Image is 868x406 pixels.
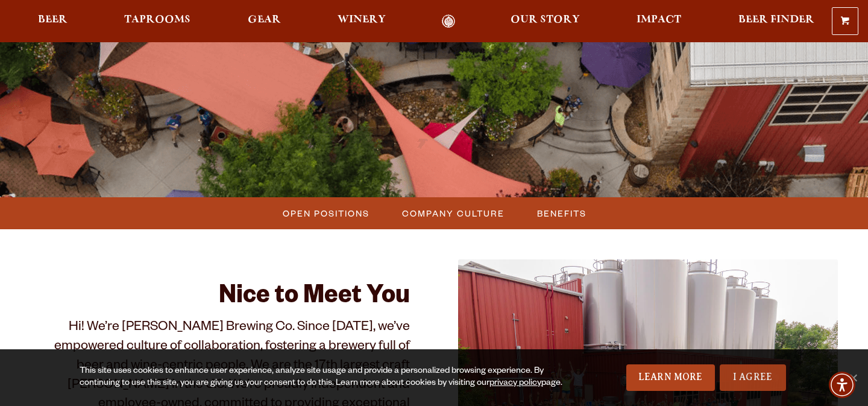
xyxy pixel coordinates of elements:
[38,15,68,25] span: Beer
[338,15,386,25] span: Winery
[731,14,822,28] a: Beer Finder
[330,14,394,28] a: Winery
[283,205,370,222] span: Open Positions
[530,205,593,222] a: Benefits
[829,372,855,398] div: Accessibility Menu
[720,364,786,391] a: I Agree
[629,14,689,28] a: Impact
[116,14,198,28] a: Taprooms
[80,366,564,390] div: This site uses cookies to enhance user experience, analyze site usage and provide a personalized ...
[248,15,281,25] span: Gear
[402,205,505,222] span: Company Culture
[537,205,587,222] span: Benefits
[240,14,289,28] a: Gear
[124,15,190,25] span: Taprooms
[511,15,580,25] span: Our Story
[275,205,376,222] a: Open Positions
[637,15,681,25] span: Impact
[738,15,814,25] span: Beer Finder
[489,379,541,389] a: privacy policy
[30,284,410,312] h2: Nice to Meet You
[626,364,715,391] a: Learn More
[503,14,588,28] a: Our Story
[30,14,75,28] a: Beer
[426,14,471,28] a: Odell Home
[395,205,511,222] a: Company Culture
